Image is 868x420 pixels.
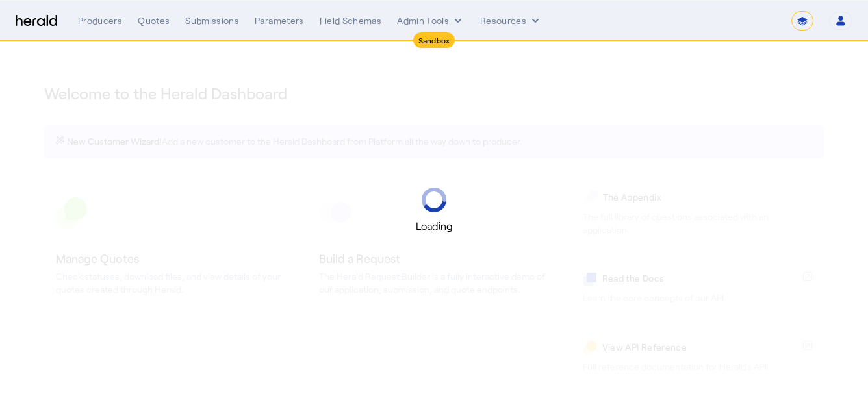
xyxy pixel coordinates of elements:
button: internal dropdown menu [397,14,465,27]
div: Producers [78,14,122,27]
img: Herald Logo [16,15,57,27]
div: Quotes [138,14,170,27]
div: Parameters [255,14,304,27]
button: Resources dropdown menu [480,14,542,27]
div: Field Schemas [320,14,382,27]
div: Submissions [185,14,239,27]
div: Sandbox [413,32,455,48]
